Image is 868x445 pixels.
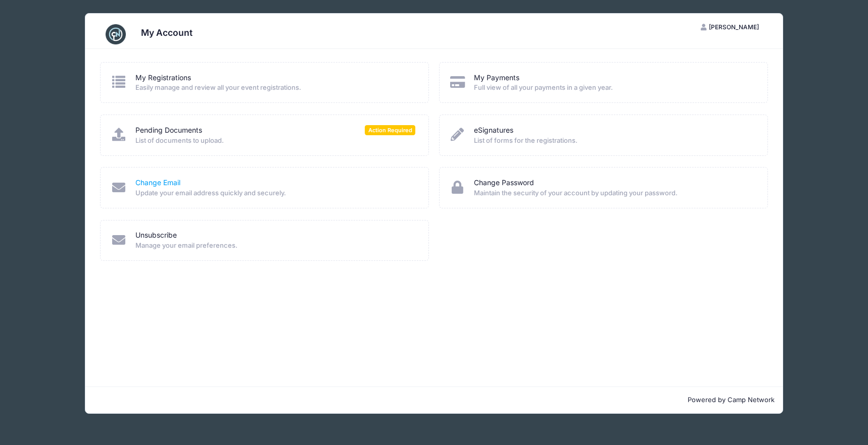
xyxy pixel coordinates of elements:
[141,27,192,38] h3: My Account
[474,83,754,93] span: Full view of all your payments in a given year.
[474,178,534,188] a: Change Password
[93,395,774,405] p: Powered by Camp Network
[474,125,513,136] a: eSignatures
[135,241,416,251] span: Manage your email preferences.
[135,125,202,136] a: Pending Documents
[106,24,126,44] img: CampNetwork
[692,19,768,36] button: [PERSON_NAME]
[135,178,180,188] a: Change Email
[135,83,416,93] span: Easily manage and review all your event registrations.
[709,23,759,31] span: [PERSON_NAME]
[135,73,191,83] a: My Registrations
[135,230,177,241] a: Unsubscribe
[135,188,416,198] span: Update your email address quickly and securely.
[135,136,416,146] span: List of documents to upload.
[474,73,519,83] a: My Payments
[474,136,754,146] span: List of forms for the registrations.
[365,125,415,135] span: Action Required
[474,188,754,198] span: Maintain the security of your account by updating your password.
